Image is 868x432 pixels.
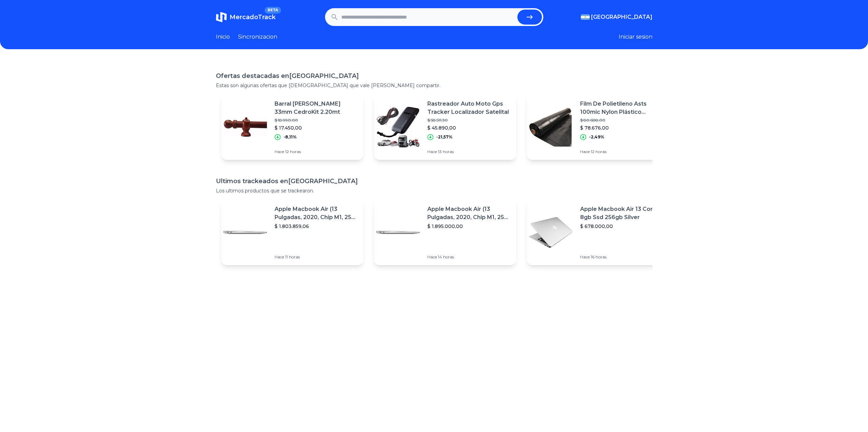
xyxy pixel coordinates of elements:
p: $ 18.990,00 [275,118,358,123]
p: $ 80.688,00 [580,118,663,123]
p: $ 78.676,00 [580,124,663,131]
p: Apple Macbook Air (13 Pulgadas, 2020, Chip M1, 256 Gb De Ssd, 8 Gb De Ram) - Plata [427,205,511,221]
a: MercadoTrackBETA [216,12,276,23]
a: Featured imageRastreador Auto Moto Gps Tracker Localizador Satelital$ 58.511,30$ 45.890,00-21,57%... [374,94,516,160]
a: Sincronizacion [238,33,277,41]
span: BETA [265,7,281,14]
p: -2,49% [589,134,604,140]
span: [GEOGRAPHIC_DATA] [591,13,652,21]
p: Hace 13 horas [427,149,511,154]
p: Film De Polietileno Asts 100mic Nylon Plástico Aislante 400m [580,100,663,116]
a: Inicio [216,33,230,41]
p: $ 678.000,00 [580,223,663,230]
img: Featured image [374,208,422,256]
a: Featured imageApple Macbook Air (13 Pulgadas, 2020, Chip M1, 256 Gb De Ssd, 8 Gb De Ram) - Plata$... [374,200,516,265]
p: $ 58.511,30 [427,118,511,123]
p: Estas son algunas ofertas que [DEMOGRAPHIC_DATA] que vale [PERSON_NAME] compartir. [216,82,652,89]
p: Apple Macbook Air (13 Pulgadas, 2020, Chip M1, 256 Gb De Ssd, 8 Gb De Ram) - Plata [275,205,358,221]
a: Featured imageApple Macbook Air (13 Pulgadas, 2020, Chip M1, 256 Gb De Ssd, 8 Gb De Ram) - Plata$... [221,200,363,265]
a: Featured imageFilm De Polietileno Asts 100mic Nylon Plástico Aislante 400m$ 80.688,00$ 78.676,00-... [527,94,669,160]
p: -21,57% [436,134,453,140]
button: Iniciar sesion [619,33,652,41]
p: Rastreador Auto Moto Gps Tracker Localizador Satelital [427,100,511,116]
p: Apple Macbook Air 13 Core I5 8gb Ssd 256gb Silver [580,205,663,221]
p: $ 45.890,00 [427,124,511,131]
p: Hace 12 horas [580,149,663,154]
p: Los ultimos productos que se trackearon. [216,187,652,194]
p: Hace 12 horas [275,149,358,154]
img: Featured image [527,103,575,151]
p: Hace 11 horas [275,254,358,260]
h1: Ultimos trackeados en [GEOGRAPHIC_DATA] [216,176,652,186]
img: Featured image [374,103,422,151]
img: MercadoTrack [216,12,227,23]
img: Featured image [221,208,269,256]
p: Hace 16 horas [580,254,663,260]
p: -8,11% [283,134,297,140]
h1: Ofertas destacadas en [GEOGRAPHIC_DATA] [216,71,652,81]
img: Featured image [221,103,269,151]
a: Featured imageBarral [PERSON_NAME] 33mm CedroKit 2.20mt$ 18.990,00$ 17.450,00-8,11%Hace 12 horas [221,94,363,160]
p: $ 1.803.859,06 [275,223,358,230]
p: $ 1.895.000,00 [427,223,511,230]
span: MercadoTrack [230,13,276,21]
p: Barral [PERSON_NAME] 33mm CedroKit 2.20mt [275,100,358,116]
img: Argentina [581,14,590,20]
a: Featured imageApple Macbook Air 13 Core I5 8gb Ssd 256gb Silver$ 678.000,00Hace 16 horas [527,200,669,265]
img: Featured image [527,208,575,256]
p: $ 17.450,00 [275,124,358,131]
button: [GEOGRAPHIC_DATA] [581,13,652,21]
p: Hace 14 horas [427,254,511,260]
